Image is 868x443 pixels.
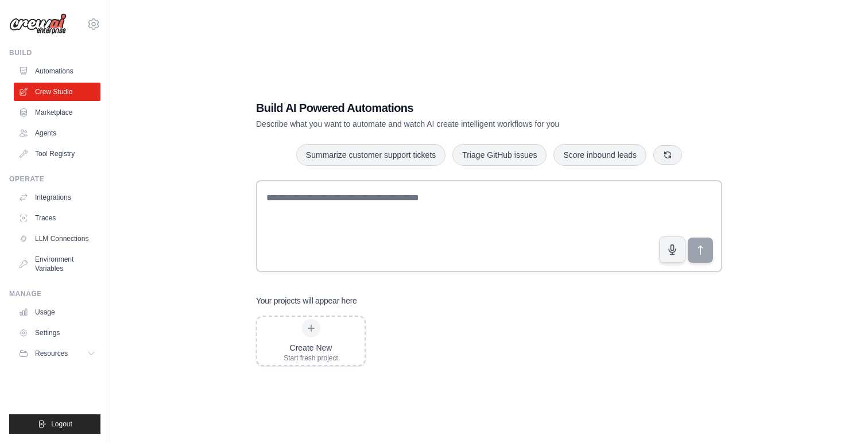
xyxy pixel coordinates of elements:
[284,353,338,363] div: Start fresh project
[653,145,682,165] button: Get new suggestions
[14,188,100,207] a: Integrations
[51,419,72,429] span: Logout
[811,388,868,443] iframe: Chat Widget
[14,83,100,101] a: Crew Studio
[9,13,67,35] img: Logo
[452,144,547,166] button: Triage GitHub issues
[35,349,68,358] span: Resources
[9,48,100,57] div: Build
[553,144,646,166] button: Score inbound leads
[14,344,100,363] button: Resources
[296,144,445,166] button: Summarize customer support tickets
[14,103,100,122] a: Marketplace
[14,230,100,248] a: LLM Connections
[14,145,100,163] a: Tool Registry
[256,100,642,116] h1: Build AI Powered Automations
[14,62,100,80] a: Automations
[9,414,100,434] button: Logout
[284,342,338,353] div: Create New
[14,303,100,321] a: Usage
[256,295,357,306] h3: Your projects will appear here
[9,289,100,298] div: Manage
[659,236,685,263] button: Click to speak your automation idea
[14,250,100,278] a: Environment Variables
[256,118,642,130] p: Describe what you want to automate and watch AI create intelligent workflows for you
[14,324,100,342] a: Settings
[14,209,100,227] a: Traces
[14,124,100,142] a: Agents
[9,174,100,184] div: Operate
